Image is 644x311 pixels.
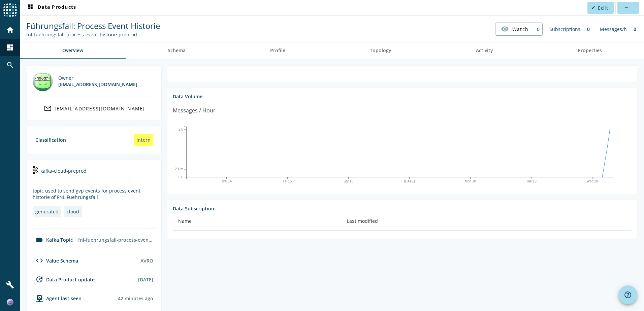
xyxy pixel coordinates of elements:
mat-icon: home [6,26,14,34]
div: fnl-fuehrungsfall-process-event-historie-preprod [75,234,156,246]
span: Properties [578,48,602,53]
div: [EMAIL_ADDRESS][DOMAIN_NAME] [58,81,137,88]
span: Führungsfall: Process Event Historie [26,20,160,31]
div: Kafka Topic: fnl-fuehrungsfall-process-event-historie-preprod [26,31,160,38]
mat-icon: help_outline [624,291,632,299]
div: Value Schema [33,256,78,265]
button: Watch [495,23,534,35]
div: Classification [35,137,66,143]
mat-icon: code [35,256,43,265]
div: Messages / Hour [173,106,216,115]
div: Subscriptions [546,23,584,36]
span: Activity [476,48,493,53]
th: Last modified [342,212,632,231]
text: Sat 16 [344,179,353,183]
text: 0.0 [179,175,183,179]
div: AVRO [140,257,153,264]
a: [EMAIL_ADDRESS][DOMAIN_NAME] [33,102,156,114]
div: 0 [534,23,542,35]
div: Data Volume [173,93,632,100]
div: topic used to send gvp events for process event historie of FNL Fuehrungsfall [33,187,156,200]
div: 0 [584,23,593,36]
div: kafka-cloud-preprod [33,165,156,182]
span: Watch [512,23,528,35]
mat-icon: dashboard [26,4,34,12]
mat-icon: build [6,281,14,289]
span: Overview [62,48,83,53]
text: 200m [175,167,183,171]
div: [EMAIL_ADDRESS][DOMAIN_NAME] [55,105,145,112]
mat-icon: mail_outline [44,104,52,112]
img: 26a33c5f5886111b138cbb3a54b46891 [7,299,13,306]
th: Name [173,212,342,231]
span: Edit [598,5,608,11]
div: [DATE] [138,276,153,283]
img: maverick@mobi.ch [33,71,53,91]
mat-icon: update [35,275,43,283]
mat-icon: visibility [501,25,509,33]
div: Owner [58,75,137,81]
span: Topology [370,48,391,53]
mat-icon: more_horiz [624,6,628,9]
mat-icon: search [6,61,14,69]
div: cloud [67,208,79,215]
text: Mon 18 [465,179,476,183]
button: Edit [587,2,614,14]
text: Thu 14 [221,179,232,183]
mat-icon: edit [591,6,595,9]
span: Profile [270,48,285,53]
span: Schema [168,48,186,53]
button: Data Products [24,2,79,14]
mat-icon: label [35,236,43,244]
div: agent-env-cloud-preprod [33,294,82,302]
div: Messages/h [597,23,630,36]
div: Agents typically reports every 15min to 1h [118,295,153,302]
div: Kafka Topic [33,236,73,244]
text: Tue 19 [526,179,537,183]
div: Data Subscription [173,205,632,212]
text: [DATE] [404,179,415,183]
div: intern [134,134,153,146]
span: Data Products [26,4,76,12]
img: kafka-cloud-preprod [33,166,38,174]
text: Wed 20 [586,179,598,183]
text: Fri 15 [283,179,292,183]
text: 2.0 [179,128,183,131]
mat-icon: dashboard [6,43,14,51]
div: 0 [630,23,640,36]
div: generated [35,208,59,215]
img: spoud-logo.svg [3,3,17,17]
div: Data Product update [33,275,95,283]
